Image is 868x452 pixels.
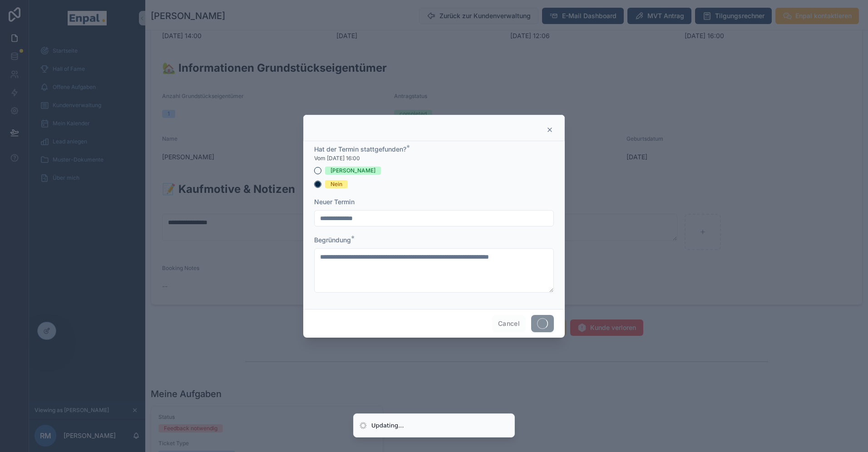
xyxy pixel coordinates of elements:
div: [PERSON_NAME] [330,167,375,175]
span: Neuer Termin [314,198,355,206]
span: Begründung [314,236,351,244]
div: Nein [330,180,342,188]
div: Updating... [371,421,404,430]
span: Hat der Termin stattgefunden? [314,145,406,153]
span: Vom [DATE] 16:00 [314,155,360,162]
